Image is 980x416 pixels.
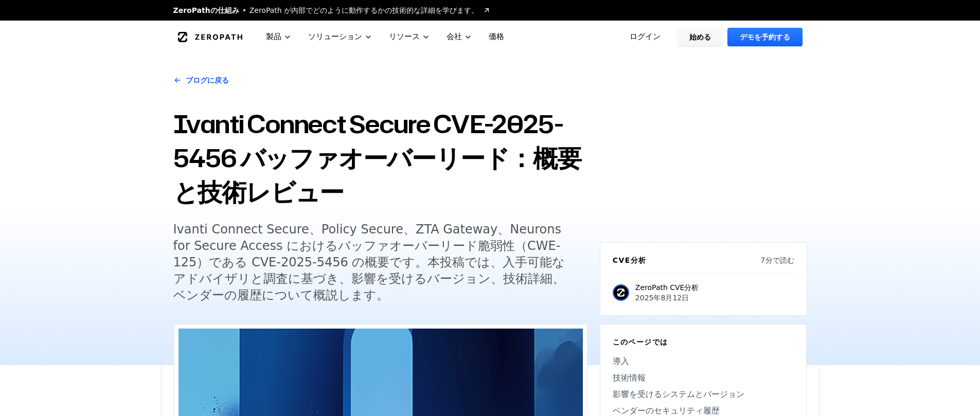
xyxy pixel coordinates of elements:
nav: グローバル [161,21,819,53]
button: リソース [381,21,438,53]
a: ZeroPathの仕組みZeroPath が内部でどのように動作するかの技術的な詳細を学びます。 [173,5,491,15]
a: 影響を受けるシステムとバージョン [613,388,794,401]
font: 会社 [447,32,462,41]
font: ベンダーのセキュリティ履歴 [613,406,720,415]
font: ZeroPath CVE分析 [635,283,699,292]
font: 技術情報 [613,373,646,383]
a: 価格 [480,21,512,53]
button: 会社 [438,21,480,53]
font: リソース [389,32,420,41]
font: ZeroPathの仕組み [173,6,239,14]
a: ログイン [617,28,673,46]
a: 技術情報 [613,372,794,384]
a: 導入 [613,355,794,368]
font: 2025年8月12日 [635,294,689,302]
font: ソリューション [308,32,362,41]
font: このページでは [613,338,668,346]
font: 7 [761,256,765,264]
font: 影響を受けるシステムとバージョン [613,389,744,399]
img: ZeroPath CVE分析 [613,284,629,301]
font: 始める [689,33,711,41]
font: Ivanti Connect Secure CVE-2025-5456 バッファオーバーリード：概要と技術レビュー [173,106,581,209]
a: デモを予約する [727,28,803,46]
font: Ivanti Connect Secure、Policy Secure、ZTA Gateway、Neurons for Secure Access におけるバッファオーバーリード脆弱性（CWE-... [173,222,565,302]
a: 始める [677,28,723,46]
font: 導入 [613,356,629,366]
font: 価格 [489,32,504,41]
font: ログイン [630,32,661,41]
font: ZeroPath が内部でどのように動作するかの技術的な詳細を学びます。 [250,6,478,14]
a: ブログに戻る [173,66,229,95]
font: デモを予約する [740,33,790,41]
font: CVE分析 [613,256,647,264]
font: 製品 [266,32,281,41]
button: 製品 [258,21,300,53]
button: ソリューション [300,21,381,53]
font: 分で読む [765,256,794,264]
font: ブログに戻る [186,76,229,84]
